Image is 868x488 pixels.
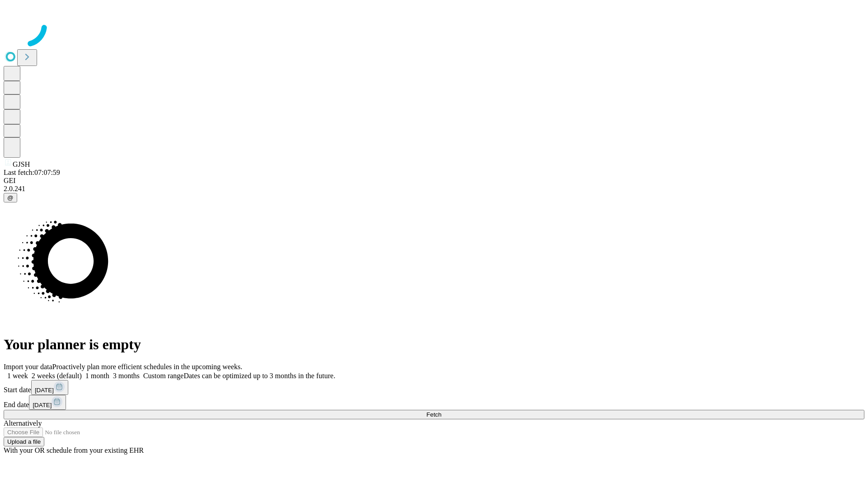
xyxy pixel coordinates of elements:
[35,387,54,394] span: [DATE]
[143,372,184,380] span: Custom range
[4,419,42,427] span: Alternatively
[4,437,44,446] button: Upload a file
[4,185,864,193] div: 2.0.241
[4,169,60,176] span: Last fetch: 07:07:59
[4,410,864,419] button: Fetch
[184,372,335,380] span: Dates can be optimized up to 3 months in the future.
[4,193,17,202] button: @
[4,395,864,410] div: End date
[4,446,144,454] span: With your OR schedule from your existing EHR
[4,363,52,371] span: Import your data
[29,395,66,410] button: [DATE]
[13,160,30,168] span: GJSH
[32,372,82,380] span: 2 weeks (default)
[113,372,140,380] span: 3 months
[7,194,14,201] span: @
[4,336,864,353] h1: Your planner is empty
[52,363,242,371] span: Proactively plan more efficient schedules in the upcoming weeks.
[4,380,864,395] div: Start date
[33,402,52,408] span: [DATE]
[31,380,68,395] button: [DATE]
[7,372,28,380] span: 1 week
[4,177,864,185] div: GEI
[85,372,109,380] span: 1 month
[426,411,441,418] span: Fetch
